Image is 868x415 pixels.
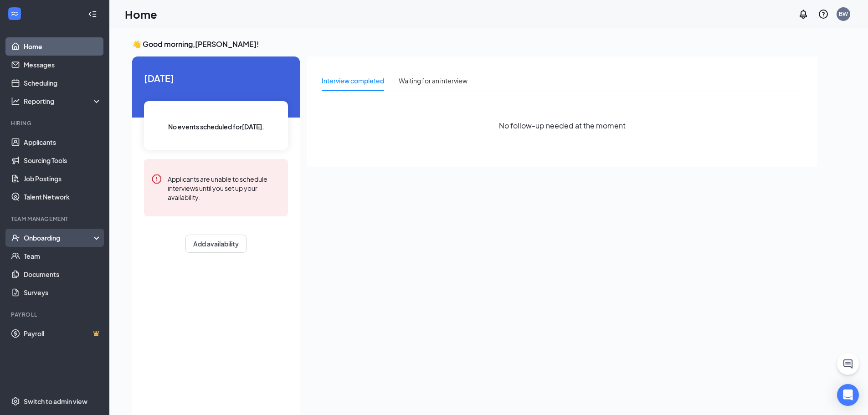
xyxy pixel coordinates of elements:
[24,151,102,169] a: Sourcing Tools
[837,353,859,375] button: ChatActive
[185,235,247,253] button: Add availability
[24,397,87,406] div: Switch to admin view
[24,169,102,188] a: Job Postings
[399,76,467,86] div: Waiting for an interview
[24,283,102,302] a: Surveys
[24,97,102,106] div: Reporting
[24,265,102,283] a: Documents
[24,188,102,206] a: Talent Network
[837,384,859,406] div: Open Intercom Messenger
[24,233,94,242] div: Onboarding
[24,133,102,151] a: Applicants
[24,37,102,56] a: Home
[144,71,288,85] span: [DATE]
[24,56,102,74] a: Messages
[11,233,20,242] svg: UserCheck
[322,76,384,86] div: Interview completed
[839,10,848,18] div: BW
[818,9,829,20] svg: QuestionInfo
[24,324,102,343] a: PayrollCrown
[10,9,19,18] svg: WorkstreamLogo
[11,97,20,106] svg: Analysis
[125,6,157,22] h1: Home
[88,10,97,19] svg: Collapse
[11,119,100,127] div: Hiring
[842,359,853,369] svg: ChatActive
[11,311,100,318] div: Payroll
[24,74,102,92] a: Scheduling
[798,9,809,20] svg: Notifications
[168,174,281,202] div: Applicants are unable to schedule interviews until you set up your availability.
[151,174,162,184] svg: Error
[499,120,626,131] span: No follow-up needed at the moment
[24,247,102,265] a: Team
[132,39,817,49] h3: 👋 Good morning, [PERSON_NAME] !
[11,397,20,406] svg: Settings
[168,122,264,132] span: No events scheduled for [DATE] .
[11,215,100,223] div: Team Management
